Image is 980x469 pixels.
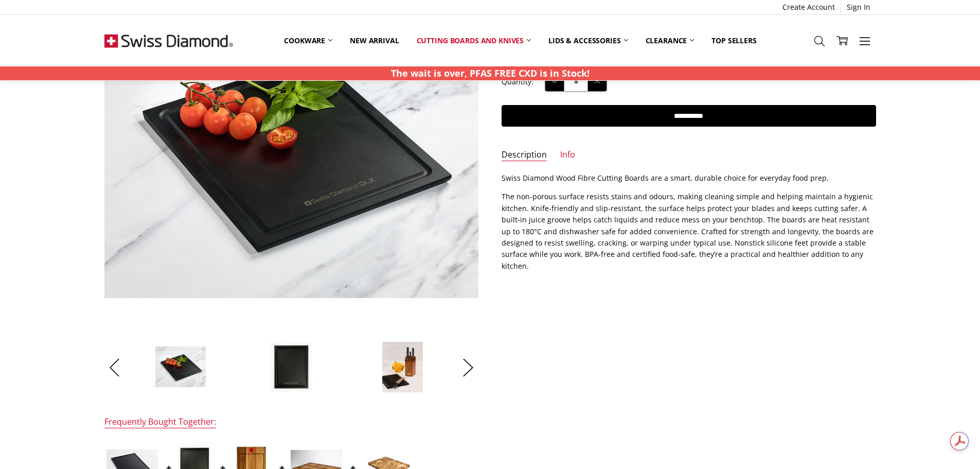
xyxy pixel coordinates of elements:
button: Previous [104,352,125,383]
p: The wait is over, PFAS FREE CXD is in Stock! [391,66,590,80]
img: SWISS DIAMOND PREMIUM KITCHEN WOOD FIBRE CUTTING BOARD 30X23.5X0.9CM [155,346,206,387]
a: Info [560,149,575,161]
a: Top Sellers [703,29,765,52]
img: cutting board with knife block [382,341,423,393]
a: Cookware [275,29,341,52]
p: Swiss Diamond Wood Fibre Cutting Boards are a smart, durable choice for everyday food prep. [502,172,876,184]
a: Description [502,149,547,161]
a: Clearance [637,29,703,52]
a: New arrival [341,29,407,52]
img: Free Shipping On Every Order [104,15,233,66]
p: The non-porous surface resists stains and odours, making cleaning simple and helping maintain a h... [502,191,876,272]
label: Quantity: [502,76,533,88]
img: top down shot wood fibre cutting board [270,341,312,393]
div: Frequently Bought Together: [104,416,216,428]
button: Next [458,352,478,383]
a: Lids & Accessories [540,29,636,52]
a: Cutting boards and knives [408,29,540,52]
